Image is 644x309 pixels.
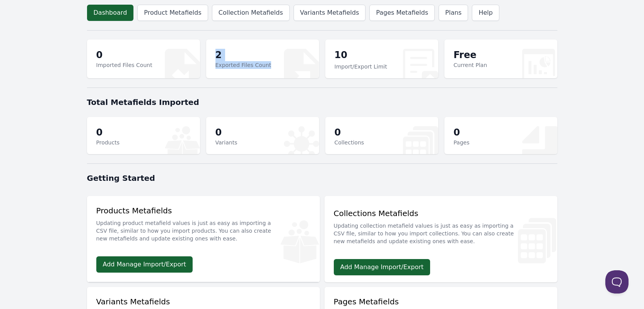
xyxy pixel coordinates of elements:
[454,126,470,139] p: 0
[215,49,272,61] p: 2
[96,139,120,146] p: Products
[334,208,548,250] div: Collections Metafields
[215,61,272,69] p: Exported Files Count
[215,126,237,139] p: 0
[454,139,470,146] p: Pages
[96,49,152,61] p: 0
[605,270,629,294] iframe: Toggle Customer Support
[212,5,290,21] a: Collection Metafields
[472,5,499,21] a: Help
[96,126,120,139] p: 0
[96,256,193,273] a: Add Manage Import/Export
[96,205,311,247] div: Products Metafields
[96,216,311,242] p: Updating product metafield values is just as easy as importing a CSV file, similar to how you imp...
[335,49,387,63] p: 10
[87,5,134,21] a: Dashboard
[335,126,364,139] p: 0
[439,5,468,21] a: Plans
[454,61,487,69] p: Current Plan
[334,259,430,275] a: Add Manage Import/Export
[96,61,152,69] p: Imported Files Count
[87,173,557,184] h1: Getting Started
[335,139,364,146] p: Collections
[335,63,387,70] p: Import/Export Limit
[454,49,487,61] p: Free
[334,219,548,245] p: Updating collection metafield values is just as easy as importing a CSV file, similar to how you ...
[137,5,208,21] a: Product Metafields
[294,5,366,21] a: Variants Metafields
[369,5,435,21] a: Pages Metafields
[87,97,557,108] h1: Total Metafields Imported
[215,139,237,146] p: Variants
